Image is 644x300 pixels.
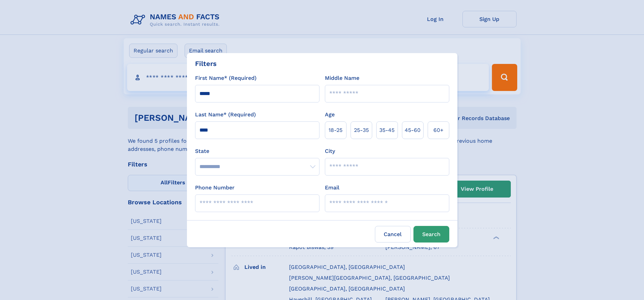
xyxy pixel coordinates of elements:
label: Last Name* (Required) [195,111,256,119]
div: Filters [195,59,217,69]
span: 25‑35 [354,126,369,134]
span: 60+ [433,126,444,134]
label: Email [325,184,339,192]
span: 35‑45 [379,126,395,134]
label: Age [325,111,335,119]
label: Middle Name [325,74,359,82]
label: City [325,147,335,155]
label: First Name* (Required) [195,74,257,82]
label: Phone Number [195,184,235,192]
span: 18‑25 [329,126,342,134]
button: Search [413,226,449,243]
label: Cancel [375,226,411,243]
label: State [195,147,319,155]
span: 45‑60 [405,126,421,134]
